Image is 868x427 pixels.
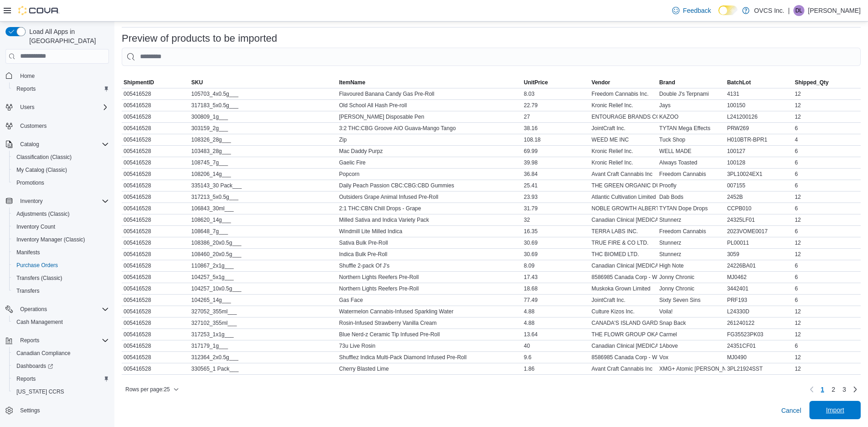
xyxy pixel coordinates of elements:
[16,196,46,207] button: Inventory
[13,177,109,188] span: Promotions
[658,100,725,111] div: Jays
[725,146,793,157] div: 100127
[9,385,113,398] button: [US_STATE] CCRS
[590,249,658,260] div: THC BIOMED LTD.
[189,237,337,248] div: 108386_20x0.5g___
[189,318,337,328] div: 327102_355ml___
[337,100,522,111] div: Old School All Hash Pre-roll
[189,111,337,122] div: 300809_1g___
[337,272,522,283] div: Northern Lights Reefers Pre-Roll
[122,169,189,180] div: 005416528
[16,139,109,150] span: Catalog
[13,234,109,245] span: Inventory Manager (Classic)
[793,214,861,225] div: 12
[122,318,189,328] div: 005416528
[522,180,590,191] div: 25.41
[16,274,62,282] span: Transfers (Classic)
[122,295,189,306] div: 005416528
[13,273,109,284] span: Transfers (Classic)
[337,260,522,271] div: Shuffle 2-pack Of J's
[16,223,55,230] span: Inventory Count
[658,77,725,88] button: Brand
[590,214,658,225] div: Canadian Clinical [MEDICAL_DATA] Inc.
[590,111,658,122] div: ENTOURAGE BRANDS CORP
[2,101,113,114] button: Users
[16,405,43,416] a: Settings
[337,306,522,317] div: Watermelon Cannabis-Infused Sparkling Water
[2,69,113,82] button: Home
[590,134,658,145] div: WEED ME INC
[122,384,183,395] button: Rows per page:25
[590,169,658,180] div: Avant Craft Cannabis Inc
[16,70,109,82] span: Home
[793,226,861,237] div: 6
[13,83,39,94] a: Reports
[725,192,793,203] div: 2452B
[337,157,522,168] div: Gaelic Fire
[9,176,113,189] button: Promotions
[793,77,861,88] button: Shipped_Qty
[13,317,109,328] span: Cash Management
[725,226,793,237] div: 2023VOME0017
[2,334,113,347] button: Reports
[9,164,113,176] button: My Catalog (Classic)
[13,152,109,163] span: Classification (Classic)
[16,102,109,113] span: Users
[122,77,189,88] button: ShipmentID
[13,260,62,271] a: Purchase Orders
[20,337,39,344] span: Reports
[658,260,725,271] div: High Note
[725,306,793,317] div: L24330D
[725,283,793,294] div: 3442401
[793,157,861,168] div: 6
[658,157,725,168] div: Always Toasted
[793,134,861,145] div: 4
[337,111,522,122] div: [PERSON_NAME] Disposable Pen
[590,180,658,191] div: THE GREEN ORGANIC DUTCHMAN
[522,111,590,122] div: 27
[122,306,189,317] div: 005416528
[189,192,337,203] div: 317213_5x0.5g___
[658,169,725,180] div: Freedom Cannabis
[725,134,793,145] div: H010BTR-BPR1
[189,134,337,145] div: 108326_28g___
[13,285,109,296] span: Transfers
[793,306,861,317] div: 12
[718,15,719,16] span: Dark Mode
[793,203,861,214] div: 6
[793,5,804,16] div: Donna Labelle
[189,123,337,134] div: 303159_2g___
[13,221,59,232] a: Inventory Count
[20,122,47,130] span: Customers
[16,120,50,131] a: Customers
[809,401,861,419] button: Import
[337,295,522,306] div: Gas Face
[122,134,189,145] div: 005416528
[16,262,58,269] span: Purchase Orders
[13,285,43,296] a: Transfers
[337,77,522,88] button: ItemName
[337,169,522,180] div: Popcorn
[122,260,189,271] div: 005416528
[16,120,109,131] span: Customers
[590,123,658,134] div: JointCraft Inc.
[522,226,590,237] div: 16.35
[793,88,861,99] div: 12
[839,382,850,397] a: Page 3 of 3
[725,77,793,88] button: BatchLot
[9,372,113,385] button: Reports
[781,406,801,415] span: Cancel
[13,221,109,232] span: Inventory Count
[795,79,829,86] span: Shipped_Qty
[16,335,109,346] span: Reports
[658,123,725,134] div: TYTAN Mega Effects
[725,180,793,191] div: 007155
[16,388,64,395] span: [US_STATE] CCRS
[337,192,522,203] div: Outsiders Grape Animal Infused Pre-Roll
[788,5,790,16] p: |
[189,283,337,294] div: 104257_10x0.5g___
[13,164,109,175] span: My Catalog (Classic)
[191,79,203,86] span: SKU
[725,272,793,283] div: MJ0462
[9,285,113,297] button: Transfers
